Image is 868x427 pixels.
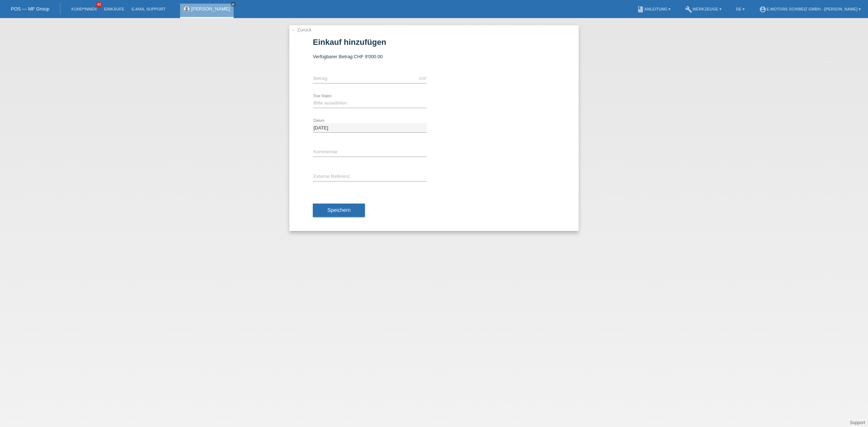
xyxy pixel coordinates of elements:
a: E-Mail Support [128,7,169,11]
div: CHF [418,76,427,81]
a: [PERSON_NAME] [191,6,230,12]
a: Kund*innen [68,7,100,11]
a: ← Zurück [291,27,311,33]
span: Speichern [327,207,350,213]
i: book [637,6,644,13]
i: close [231,3,235,6]
div: Verfügbarer Betrag: [313,54,555,59]
span: CHF 9'000.00 [354,54,383,59]
a: Einkäufe [100,7,128,11]
a: bookAnleitung ▾ [633,7,674,11]
a: buildWerkzeuge ▾ [681,7,725,11]
a: POS — MF Group [11,6,49,12]
i: account_circle [759,6,766,13]
h1: Einkauf hinzufügen [313,38,555,47]
i: build [685,6,692,13]
span: 40 [96,2,102,8]
a: Support [850,420,865,425]
a: account_circleE-Motors Schweiz GmbH - [PERSON_NAME] ▾ [756,7,864,11]
a: close [231,2,236,7]
button: Speichern [313,204,365,217]
a: DE ▾ [732,7,748,11]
